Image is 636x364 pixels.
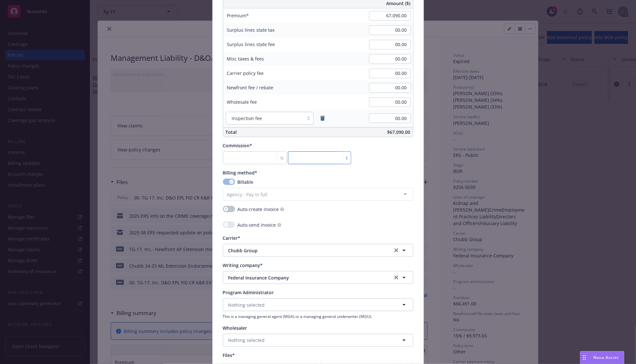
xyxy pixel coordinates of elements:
[227,70,264,76] span: Carrier policy fee
[226,129,237,135] span: Total
[223,314,413,319] span: This is a managing general agent (MGA) or a managing general underwriter (MGU).
[229,115,301,122] span: Inspection fee
[223,142,252,149] span: Commission*
[393,274,400,281] a: clear selection
[238,206,279,213] span: Auto-create invoice
[580,351,624,364] button: Nova Assist
[223,289,274,295] span: Program Administrator
[594,355,619,360] span: Nova Assist
[228,247,383,254] span: Chubb Group
[369,83,411,93] input: 0.00
[227,41,275,47] span: Surplus lines state fee
[223,235,241,241] span: Carrier*
[228,274,383,281] span: Federal Insurance Company
[369,11,411,20] input: 0.00
[227,85,274,91] span: Newfront fee / rebate
[227,12,249,19] span: Premium
[227,56,264,62] span: Misc taxes & fees
[223,262,263,268] span: Writing company*
[238,222,276,228] span: Auto-send invoice
[581,352,589,364] div: Drag to move
[369,69,411,78] input: 0.00
[223,298,413,311] button: Nothing selected
[223,334,413,347] button: Nothing selected
[223,352,235,358] span: Files*
[369,113,411,123] input: 0.00
[223,169,413,201] span: Billing method*BillableAgency - Pay in full
[227,27,275,33] span: Surplus lines state tax
[369,54,411,64] input: 0.00
[346,155,348,161] span: $
[227,99,257,105] span: Wholesale fee
[319,114,326,122] a: remove
[223,325,247,331] span: Wholesaler
[369,40,411,49] input: 0.00
[228,302,265,308] span: Nothing selected
[369,97,411,107] input: 0.00
[280,155,284,161] span: %
[223,244,413,257] button: Chubb Groupclear selection
[223,271,413,284] button: Federal Insurance Companyclear selection
[223,179,413,185] div: Billable
[228,337,265,344] span: Nothing selected
[223,170,258,176] span: Billing method*
[232,115,262,122] span: Inspection fee
[393,247,400,254] a: clear selection
[369,25,411,35] input: 0.00
[387,129,411,135] span: $67,090.00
